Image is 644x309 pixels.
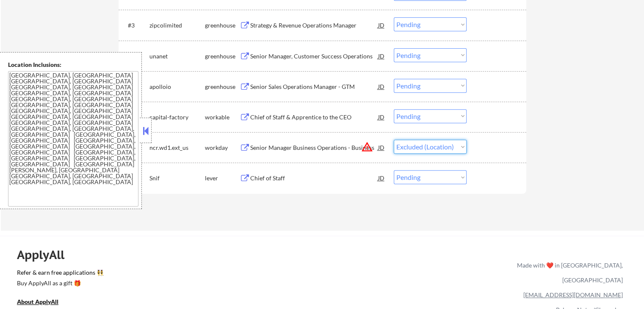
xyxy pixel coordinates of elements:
div: greenhouse [205,21,240,30]
div: JD [377,170,386,185]
div: JD [377,109,386,124]
div: greenhouse [205,83,240,91]
div: Location Inclusions: [8,61,138,69]
div: JD [377,140,386,155]
div: Made with ❤️ in [GEOGRAPHIC_DATA], [GEOGRAPHIC_DATA] [514,258,623,287]
div: Senior Manager Business Operations - Business [250,143,378,152]
div: workable [205,113,240,121]
div: ApplyAll [17,248,74,262]
div: Chief of Staff & Apprentice to the CEO [250,113,378,121]
div: JD [377,79,386,94]
div: greenhouse [205,52,240,61]
a: [EMAIL_ADDRESS][DOMAIN_NAME] [523,291,623,298]
div: JD [377,17,386,33]
div: capital-factory [149,113,205,121]
button: warning_amber [361,141,373,153]
div: Chief of Staff [250,174,378,182]
div: ncr.wd1.ext_us [149,143,205,152]
div: Snif [149,174,205,182]
a: About ApplyAll [17,297,70,308]
div: zipcolimited [149,21,205,30]
div: workday [205,143,240,152]
a: Refer & earn free applications 👯‍♀️ [17,270,340,279]
div: Senior Manager, Customer Success Operations [250,52,378,61]
div: apolloio [149,83,205,91]
div: unanet [149,52,205,61]
div: Strategy & Revenue Operations Manager [250,21,378,30]
u: About ApplyAll [17,298,58,305]
div: Senior Sales Operations Manager - GTM [250,83,378,91]
div: #3 [128,21,143,30]
div: Buy ApplyAll as a gift 🎁 [17,280,102,286]
a: Buy ApplyAll as a gift 🎁 [17,279,102,289]
div: lever [205,174,240,182]
div: JD [377,48,386,63]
